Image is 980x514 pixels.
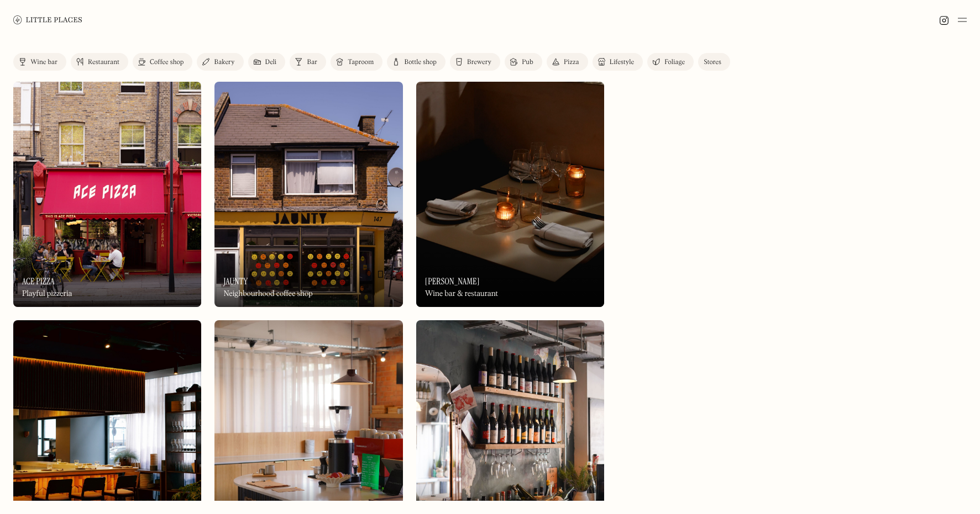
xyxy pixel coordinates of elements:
h3: [PERSON_NAME] [425,276,480,287]
img: Ace Pizza [13,82,201,307]
h3: Jaunty [223,276,248,287]
a: Coffee shop [133,53,192,71]
div: Lifestyle [610,59,634,66]
div: Bar [307,59,317,66]
a: Bottle shop [387,53,446,71]
div: Pizza [564,59,579,66]
div: Stores [704,59,721,66]
h3: Ace Pizza [22,276,55,287]
a: Lifestyle [593,53,643,71]
div: Playful pizzeria [22,289,72,299]
a: Restaurant [71,53,128,71]
div: Restaurant [88,59,119,66]
a: JauntyJauntyJauntyNeighbourhood coffee shop [214,82,402,307]
div: Bottle shop [404,59,437,66]
div: Foliage [664,59,685,66]
a: Stores [698,53,730,71]
div: Bakery [214,59,234,66]
a: Ace PizzaAce PizzaAce PizzaPlayful pizzeria [13,82,201,307]
div: Taproom [348,59,374,66]
a: Bar [290,53,326,71]
a: Taproom [331,53,382,71]
div: Brewery [467,59,491,66]
a: Pizza [547,53,588,71]
a: Brewery [450,53,500,71]
div: Wine bar & restaurant [425,289,498,299]
div: Neighbourhood coffee shop [223,289,312,299]
a: Wine bar [13,53,66,71]
a: Bakery [197,53,243,71]
div: Deli [265,59,277,66]
a: Foliage [647,53,694,71]
div: Coffee shop [150,59,184,66]
img: Luna [416,82,604,307]
a: Deli [248,53,286,71]
a: LunaLuna[PERSON_NAME]Wine bar & restaurant [416,82,604,307]
img: Jaunty [214,82,402,307]
div: Wine bar [30,59,57,66]
div: Pub [522,59,533,66]
a: Pub [505,53,542,71]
